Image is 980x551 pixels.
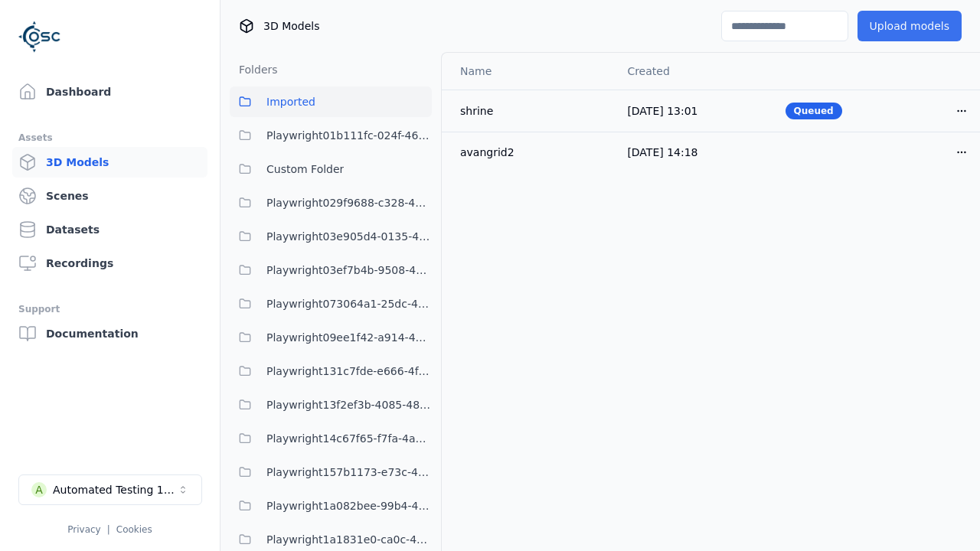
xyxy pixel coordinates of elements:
[67,524,100,535] a: Privacy
[230,491,432,521] button: Playwright1a082bee-99b4-4375-8133-1395ef4c0af5
[230,423,432,454] button: Playwright14c67f65-f7fa-4a69-9dce-fa9a259dcaa1
[460,145,603,160] div: avangrid2
[266,429,432,448] span: Playwright14c67f65-f7fa-4a69-9dce-fa9a259dcaa1
[18,474,202,505] button: Select a workspace
[266,328,432,347] span: Playwright09ee1f42-a914-43b3-abf1-e7ca57cf5f96
[627,146,697,158] span: [DATE] 14:18
[266,530,432,549] span: Playwright1a1831e0-ca0c-4e14-bc08-f87064ef1ded
[266,93,315,111] span: Imported
[266,497,432,515] span: Playwright1a082bee-99b4-4375-8133-1395ef4c0af5
[266,194,432,212] span: Playwright029f9688-c328-482d-9c42-3b0c529f8514
[857,11,962,41] button: Upload models
[266,396,432,414] span: Playwright13f2ef3b-4085-48b8-a429-2a4839ebbf05
[263,18,319,34] span: 3D Models
[230,322,432,353] button: Playwright09ee1f42-a914-43b3-abf1-e7ca57cf5f96
[266,126,432,145] span: Playwright01b111fc-024f-466d-9bae-c06bfb571c6d
[230,390,432,420] button: Playwright13f2ef3b-4085-48b8-a429-2a4839ebbf05
[116,524,152,535] a: Cookies
[53,482,177,497] div: Automated Testing 1 - Playwright
[627,105,697,117] span: [DATE] 13:01
[230,255,432,285] button: Playwright03ef7b4b-9508-47f0-8afd-5e0ec78663fc
[230,221,432,252] button: Playwright03e905d4-0135-4922-94e2-0c56aa41bf04
[12,181,207,211] a: Scenes
[230,86,432,117] button: Imported
[12,77,207,107] a: Dashboard
[18,300,201,318] div: Support
[266,295,432,313] span: Playwright073064a1-25dc-42be-bd5d-9b023c0ea8dd
[12,147,207,178] a: 3D Models
[12,214,207,245] a: Datasets
[230,289,432,319] button: Playwright073064a1-25dc-42be-bd5d-9b023c0ea8dd
[615,53,773,90] th: Created
[12,318,207,349] a: Documentation
[266,227,432,246] span: Playwright03e905d4-0135-4922-94e2-0c56aa41bf04
[266,362,432,380] span: Playwright131c7fde-e666-4f3e-be7e-075966dc97bc
[266,261,432,279] span: Playwright03ef7b4b-9508-47f0-8afd-5e0ec78663fc
[266,160,344,178] span: Custom Folder
[230,187,432,218] button: Playwright029f9688-c328-482d-9c42-3b0c529f8514
[107,524,110,535] span: |
[230,457,432,487] button: Playwright157b1173-e73c-4808-a1ac-12e2e4cec217
[230,154,432,184] button: Custom Folder
[230,120,432,151] button: Playwright01b111fc-024f-466d-9bae-c06bfb571c6d
[31,482,47,497] div: A
[18,129,201,147] div: Assets
[786,103,842,119] div: Queued
[442,53,615,90] th: Name
[18,15,61,58] img: Logo
[12,248,207,279] a: Recordings
[460,103,603,119] div: shrine
[230,356,432,386] button: Playwright131c7fde-e666-4f3e-be7e-075966dc97bc
[266,463,432,481] span: Playwright157b1173-e73c-4808-a1ac-12e2e4cec217
[230,62,278,77] h3: Folders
